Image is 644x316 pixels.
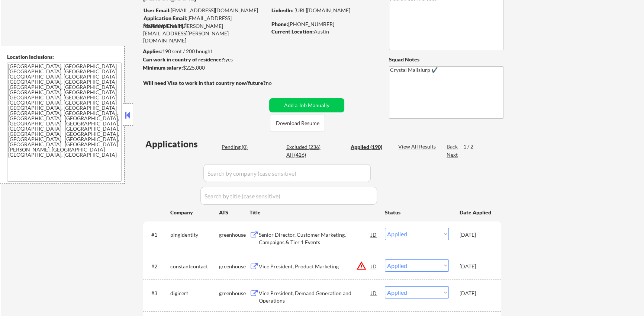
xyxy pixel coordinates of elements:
div: Applied (190) [351,143,388,151]
button: Add a Job Manually [269,98,344,112]
div: Title [249,209,378,216]
a: [URL][DOMAIN_NAME] [294,7,350,13]
div: 190 sent / 200 bought [143,48,267,55]
div: Excluded (236) [286,143,323,151]
div: ATS [219,209,249,216]
div: pingidentity [170,231,219,239]
strong: Applies: [143,48,162,54]
div: #2 [151,263,164,270]
div: $225,000 [143,64,267,71]
div: greenhouse [219,290,249,297]
div: [DATE] [460,290,492,297]
button: warning_amber [356,261,367,271]
div: Back [447,143,458,150]
div: Senior Director, Customer Marketing, Campaigns & Tier 1 Events [259,231,371,246]
div: Austin [271,28,377,35]
div: [DATE] [460,231,492,239]
strong: Can work in country of residence?: [143,56,225,63]
div: Squad Notes [389,56,503,63]
div: All (426) [286,151,323,159]
div: [EMAIL_ADDRESS][DOMAIN_NAME] [144,7,267,14]
div: JD [370,286,378,300]
div: Status [385,205,449,219]
div: [PHONE_NUMBER] [271,20,377,28]
strong: Phone: [271,21,288,27]
div: greenhouse [219,231,249,239]
div: no [266,79,287,87]
strong: Mailslurp Email: [143,23,182,29]
strong: Current Location: [271,28,314,35]
div: Vice President, Demand Generation and Operations [259,290,371,304]
div: Company [170,209,219,216]
input: Search by title (case sensitive) [200,187,377,205]
div: Location Inclusions: [7,53,122,61]
strong: Will need Visa to work in that country now/future?: [143,80,267,86]
div: [PERSON_NAME][EMAIL_ADDRESS][PERSON_NAME][DOMAIN_NAME] [143,22,267,44]
div: [EMAIL_ADDRESS][DOMAIN_NAME] [144,15,267,29]
div: JD [370,259,378,273]
strong: Minimum salary: [143,64,183,71]
div: View All Results [398,143,438,150]
div: constantcontact [170,263,219,270]
div: Next [447,151,458,159]
div: #3 [151,290,164,297]
strong: Application Email: [144,15,187,21]
div: digicert [170,290,219,297]
div: yes [143,56,264,63]
div: Vice President, Product Marketing [259,263,371,270]
div: 1 / 2 [463,143,480,150]
strong: User Email: [144,7,171,13]
strong: LinkedIn: [271,7,293,13]
div: [DATE] [460,263,492,270]
input: Search by company (case sensitive) [203,164,371,182]
div: Date Applied [460,209,492,216]
button: Download Resume [270,115,325,131]
div: Pending (0) [222,143,259,151]
div: greenhouse [219,263,249,270]
div: JD [370,228,378,241]
div: Applications [145,140,219,149]
div: #1 [151,231,164,239]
